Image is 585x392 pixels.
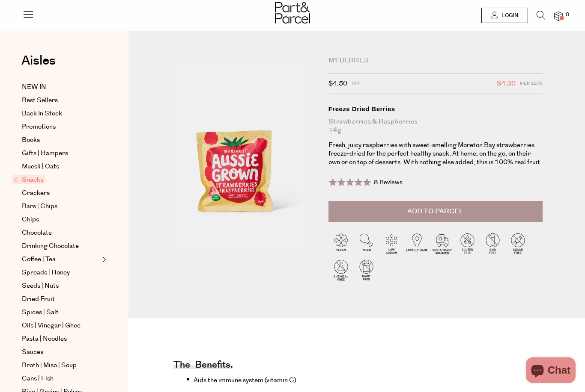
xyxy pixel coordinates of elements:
[22,254,56,265] span: Coffee | Tea
[22,201,57,212] span: Bars | Chips
[407,206,463,216] span: Add to Parcel
[22,294,55,304] span: Dried Fruit
[21,54,56,76] a: Aisles
[22,109,100,119] a: Back In Stock
[22,215,100,225] a: Chips
[379,231,404,256] img: P_P-ICONS-Live_Bec_V11_Low_Sodium.svg
[564,11,571,19] span: 0
[328,141,543,167] p: Fresh, juicy raspberries with sweet-smelling Moreton Bay strawberries freeze-dried for the perfec...
[22,307,100,318] a: Spices | Salt
[354,257,379,283] img: P_P-ICONS-Live_Bec_V11_Dairy_Free.svg
[22,334,67,344] span: Pasta | Noodles
[22,188,100,198] a: Crackers
[22,334,100,344] a: Pasta | Noodles
[22,374,54,384] span: Cans | Fish
[520,78,543,89] span: Members
[554,12,563,21] a: 0
[497,78,516,89] span: $4.30
[22,135,100,145] a: Books
[275,2,310,24] img: Part&Parcel
[328,56,543,65] div: My Berries
[22,201,100,212] a: Bars | Chips
[22,321,81,331] span: Oils | Vinegar | Ghee
[22,95,100,106] a: Best Sellers
[21,51,56,70] span: Aisles
[22,347,43,357] span: Sauces
[173,363,233,369] h4: The benefits.
[22,268,100,278] a: Spreads | Honey
[374,178,403,187] span: 8 Reviews
[22,321,100,331] a: Oils | Vinegar | Ghee
[22,347,100,357] a: Sauces
[22,162,59,172] span: Muesli | Oats
[328,231,354,256] img: P_P-ICONS-Live_Bec_V11_Vegan.svg
[22,281,59,291] span: Seeds | Nuts
[154,56,316,247] img: Freeze Dried Berries
[22,122,56,132] span: Promotions
[22,228,100,238] a: Chocolate
[328,257,354,283] img: P_P-ICONS-Live_Bec_V11_Chemical_Free.svg
[352,78,361,89] span: RRP
[328,105,543,113] div: Freeze Dried Berries
[22,307,59,318] span: Spices | Salt
[22,122,100,132] a: Promotions
[22,241,100,251] a: Drinking Chocolate
[22,148,68,159] span: Gifts | Hampers
[22,188,50,198] span: Crackers
[22,162,100,172] a: Muesli | Oats
[22,82,46,92] span: NEW IN
[505,231,531,256] img: P_P-ICONS-Live_Bec_V11_Sugar_Free.svg
[22,360,77,371] span: Broth | Miso | Soup
[22,360,100,371] a: Broth | Miso | Soup
[523,357,578,385] inbox-online-store-chat: Shopify online store chat
[100,254,106,265] button: Expand/Collapse Coffee | Tea
[22,135,40,145] span: Books
[22,228,52,238] span: Chocolate
[22,241,79,251] span: Drinking Chocolate
[404,231,430,256] img: P_P-ICONS-Live_Bec_V11_Locally_Made_2.svg
[480,231,505,256] img: P_P-ICONS-Live_Bec_V11_GMO_Free.svg
[499,12,518,19] span: Login
[328,78,347,89] span: $4.50
[22,281,100,291] a: Seeds | Nuts
[14,175,100,185] a: Snacks
[22,374,100,384] a: Cans | Fish
[328,118,543,135] div: Strawberries & Raspberries 14g
[12,175,45,184] span: Snacks
[22,215,39,225] span: Chips
[22,82,100,92] a: NEW IN
[328,201,543,222] button: Add to Parcel
[22,95,58,106] span: Best Sellers
[22,148,100,159] a: Gifts | Hampers
[22,254,100,265] a: Coffee | Tea
[22,109,62,119] span: Back In Stock
[455,231,480,256] img: P_P-ICONS-Live_Bec_V11_Gluten_Free.svg
[481,8,528,23] a: Login
[194,376,296,385] span: Aids the immune system (vitamin C)
[22,268,70,278] span: Spreads | Honey
[430,231,455,256] img: P_P-ICONS-Live_Bec_V11_Sustainable_Sourced.svg
[354,231,379,256] img: P_P-ICONS-Live_Bec_V11_Paleo.svg
[22,294,100,304] a: Dried Fruit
